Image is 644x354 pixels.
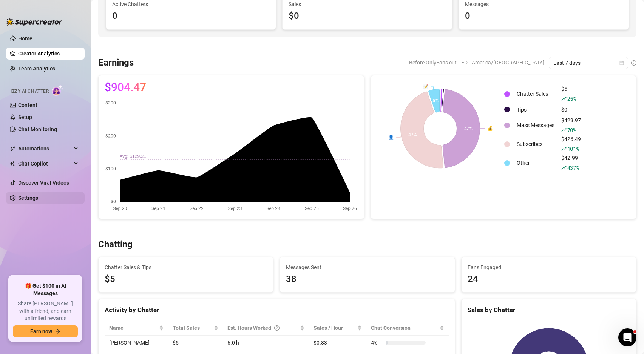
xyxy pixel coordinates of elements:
div: $5 [561,85,581,103]
span: question-circle [274,324,280,332]
span: thunderbolt [10,146,16,152]
td: $0.83 [309,336,366,350]
span: info-circle [631,60,636,66]
span: rise [561,146,567,152]
span: Chat Copilot [18,158,72,170]
div: $0 [289,9,446,23]
span: 4 % [371,339,383,347]
a: Settings [18,195,38,201]
div: $42.99 [561,154,581,172]
text: 👤 [388,134,394,140]
a: Content [18,102,37,108]
a: Discover Viral Videos [18,180,69,186]
td: $5 [168,336,222,350]
span: $5 [105,272,267,287]
td: 6.0 h [223,336,309,350]
span: Before OnlyFans cut [409,57,457,68]
span: rise [561,127,567,133]
div: $426.49 [561,135,581,153]
button: Earn nowarrow-right [13,325,78,337]
th: Chat Conversion [366,321,448,336]
span: 25 % [567,95,576,102]
span: calendar [619,61,624,65]
span: 101 % [567,145,579,152]
span: Chat Conversion [371,324,438,332]
a: Chat Monitoring [18,126,57,132]
th: Name [105,321,168,336]
span: Fans Engaged [468,263,630,271]
span: 🎁 Get $100 in AI Messages [13,282,78,297]
td: [PERSON_NAME] [105,336,168,350]
span: Earn now [30,328,52,334]
span: Name [109,324,158,332]
div: $0 [561,106,581,114]
img: AI Chatter [52,85,63,96]
span: Last 7 days [553,57,624,69]
span: Chatter Sales & Tips [105,263,267,271]
div: Activity by Chatter [105,305,449,315]
a: Team Analytics [18,66,55,72]
span: $904.47 [105,81,146,93]
div: 0 [465,9,622,23]
img: logo-BBDzfeDw.svg [6,18,63,26]
iframe: Intercom live chat [618,328,636,346]
a: Setup [18,114,32,120]
span: Messages Sent [286,263,448,271]
span: 437 % [567,164,579,171]
td: Subscribes [514,135,558,153]
div: Sales by Chatter [468,305,630,315]
div: Est. Hours Worked [227,324,299,332]
td: Mass Messages [514,116,558,134]
span: Automations [18,143,72,155]
h3: Earnings [98,57,134,69]
div: 38 [286,272,448,287]
span: Sales / Hour [314,324,356,332]
span: Izzy AI Chatter [11,88,49,95]
th: Sales / Hour [309,321,366,336]
span: Total Sales [173,324,212,332]
img: Chat Copilot [10,161,15,166]
h3: Chatting [98,239,133,251]
span: Share [PERSON_NAME] with a friend, and earn unlimited rewards [13,300,78,322]
span: rise [561,165,567,170]
span: arrow-right [55,329,60,334]
div: 24 [468,272,630,287]
td: Other [514,154,558,172]
text: 💰 [487,126,493,131]
span: EDT America/[GEOGRAPHIC_DATA] [461,57,544,68]
td: Tips [514,104,558,115]
span: 70 % [567,126,576,133]
a: Home [18,35,32,41]
span: rise [561,96,567,101]
div: 0 [112,9,270,23]
text: 📝 [423,84,428,89]
td: Chatter Sales [514,85,558,103]
div: $429.97 [561,116,581,134]
th: Total Sales [168,321,222,336]
a: Creator Analytics [18,48,79,60]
